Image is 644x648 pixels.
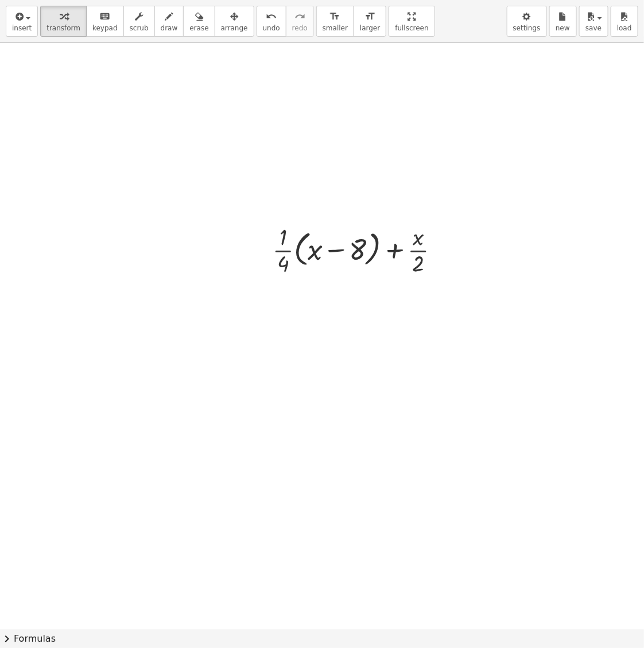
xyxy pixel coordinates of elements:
[549,6,577,37] button: new
[286,6,314,37] button: redoredo
[257,6,286,37] button: undoundo
[556,24,570,32] span: new
[215,6,254,37] button: arrange
[263,24,280,32] span: undo
[395,24,428,32] span: fullscreen
[40,6,87,37] button: transform
[364,10,375,24] i: format_size
[294,10,305,24] i: redo
[316,6,354,37] button: format_sizesmaller
[389,6,434,37] button: fullscreen
[189,24,208,32] span: erase
[611,6,638,37] button: load
[86,6,124,37] button: keyboardkeypad
[513,24,541,32] span: settings
[12,24,32,32] span: insert
[329,10,340,24] i: format_size
[6,6,38,37] button: insert
[99,10,110,24] i: keyboard
[617,24,632,32] span: load
[161,24,178,32] span: draw
[354,6,386,37] button: format_sizelarger
[123,6,155,37] button: scrub
[221,24,248,32] span: arrange
[360,24,380,32] span: larger
[292,24,308,32] span: redo
[130,24,149,32] span: scrub
[266,10,277,24] i: undo
[579,6,608,37] button: save
[46,24,80,32] span: transform
[323,24,348,32] span: smaller
[154,6,184,37] button: draw
[507,6,547,37] button: settings
[183,6,215,37] button: erase
[585,24,602,32] span: save
[92,24,118,32] span: keypad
